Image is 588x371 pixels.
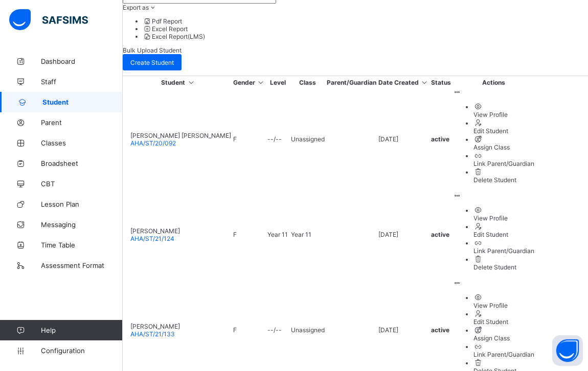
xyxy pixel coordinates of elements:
span: Dashboard [41,57,123,65]
i: Sort in Ascending Order [420,79,429,86]
span: [PERSON_NAME] [130,227,180,235]
td: [DATE] [378,88,429,190]
div: Edit Student [473,127,534,135]
span: Staff [41,78,123,86]
span: AHA/ST/21/124 [130,235,174,242]
span: active [431,326,449,334]
button: Open asap [552,335,583,366]
th: Level [267,78,289,87]
span: Parent [41,118,123,127]
li: dropdown-list-item-null-1 [143,25,588,33]
td: Year 11 [267,191,289,278]
li: dropdown-list-item-null-0 [143,17,588,25]
div: Delete Student [473,176,534,184]
span: AHA/ST/21/133 [130,330,175,338]
div: View Profile [473,302,534,309]
span: active [431,135,449,143]
span: Bulk Upload Student [123,46,182,54]
span: active [431,231,449,238]
td: --/-- [267,88,289,190]
span: AHA/ST/20/092 [130,139,176,147]
li: dropdown-list-item-null-2 [143,33,588,40]
td: F [233,88,266,190]
span: Messaging [41,220,123,229]
i: Sort in Ascending Order [257,79,265,86]
th: Parent/Guardian [326,78,377,87]
i: Sort in Ascending Order [187,79,195,86]
th: Status [431,78,451,87]
span: Student [42,98,123,106]
th: Gender [233,78,266,87]
div: View Profile [473,214,534,222]
th: Student [125,78,232,87]
div: View Profile [473,111,534,118]
span: Export as [123,4,149,11]
div: Edit Student [473,231,534,238]
div: Link Parent/Guardian [473,160,534,167]
span: Assessment Format [41,261,123,269]
img: safsims [9,9,88,31]
span: CBT [41,180,123,188]
th: Class [290,78,325,87]
td: F [233,191,266,278]
div: Assign Class [473,334,534,342]
span: Broadsheet [41,159,123,167]
span: Time Table [41,241,123,249]
td: [DATE] [378,191,429,278]
div: Delete Student [473,263,534,271]
div: Link Parent/Guardian [473,247,534,255]
span: [PERSON_NAME] [130,323,180,330]
span: Configuration [41,347,122,355]
span: Classes [41,139,123,147]
div: Assign Class [473,143,534,151]
div: Edit Student [473,318,534,326]
span: Create Student [130,59,174,66]
span: [PERSON_NAME] [PERSON_NAME] [130,132,231,139]
span: Lesson Plan [41,200,123,208]
th: Date Created [378,78,429,87]
td: Unassigned [290,88,325,190]
div: Link Parent/Guardian [473,351,534,358]
th: Actions [453,78,535,87]
td: Year 11 [290,191,325,278]
span: Help [41,326,122,334]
